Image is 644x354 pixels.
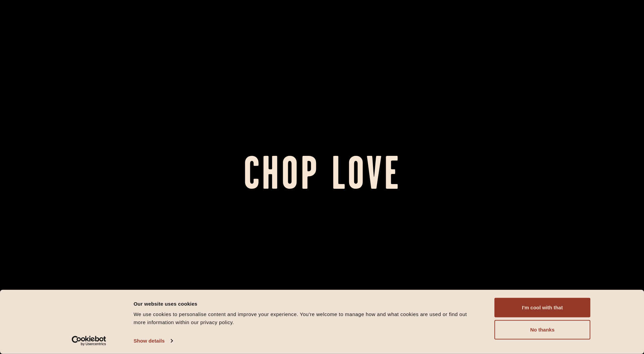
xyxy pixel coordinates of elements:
a: Show details [133,336,172,346]
button: No thanks [494,320,590,340]
div: Our website uses cookies [133,300,479,308]
button: I'm cool with that [494,298,590,317]
div: We use cookies to personalise content and improve your experience. You're welcome to manage how a... [133,310,479,326]
a: Usercentrics Cookiebot - opens in a new window [60,336,118,346]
